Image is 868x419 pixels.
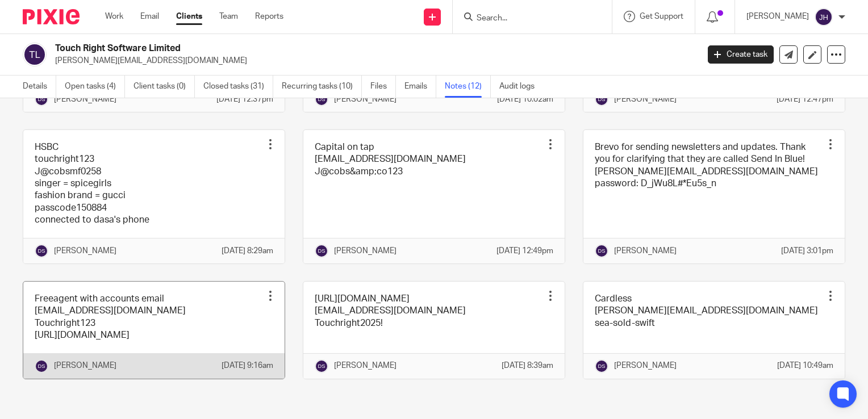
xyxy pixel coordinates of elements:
a: Emails [404,76,436,98]
a: Reports [255,11,283,22]
span: Get Support [640,12,683,20]
a: Open tasks (4) [65,76,125,98]
img: svg%3E [35,93,48,106]
p: [PERSON_NAME] [614,360,677,371]
a: Client tasks (0) [133,76,195,98]
img: svg%3E [23,43,47,66]
p: [DATE] 10:49am [777,360,833,371]
a: Files [370,76,396,98]
a: Work [105,11,123,22]
p: [PERSON_NAME] [614,94,677,105]
p: [PERSON_NAME] [334,94,397,105]
p: [PERSON_NAME] [54,360,116,371]
p: [DATE] 9:16am [222,360,273,371]
p: [DATE] 12:47pm [777,94,833,105]
img: svg%3E [315,93,328,106]
p: [DATE] 3:01pm [781,245,833,257]
h2: Touch Right Software Limited [55,43,564,55]
a: Email [140,11,159,22]
a: Create task [708,45,774,64]
img: svg%3E [315,244,328,258]
input: Search [475,14,578,24]
img: svg%3E [35,244,48,258]
a: Team [219,11,238,22]
p: [DATE] 8:39am [502,360,553,371]
a: Audit logs [499,76,543,98]
img: svg%3E [815,8,833,26]
p: [PERSON_NAME] [54,94,116,105]
a: Notes (12) [445,76,491,98]
p: [DATE] 12:49pm [496,245,553,257]
p: [DATE] 10:02am [497,94,553,105]
a: Clients [176,11,202,22]
a: Closed tasks (31) [203,76,273,98]
p: [PERSON_NAME] [334,360,397,371]
p: [PERSON_NAME] [746,11,809,22]
img: svg%3E [315,359,328,373]
a: Details [23,76,56,98]
p: [DATE] 8:29am [222,245,273,257]
p: [PERSON_NAME] [334,245,397,257]
p: [PERSON_NAME] [54,245,116,257]
p: [DATE] 12:37pm [216,94,273,105]
p: [PERSON_NAME][EMAIL_ADDRESS][DOMAIN_NAME] [55,55,691,66]
img: svg%3E [595,244,608,258]
img: Pixie [23,9,80,24]
a: Recurring tasks (10) [282,76,362,98]
p: [PERSON_NAME] [614,245,677,257]
img: svg%3E [595,359,608,373]
img: svg%3E [35,359,48,373]
img: svg%3E [595,93,608,106]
